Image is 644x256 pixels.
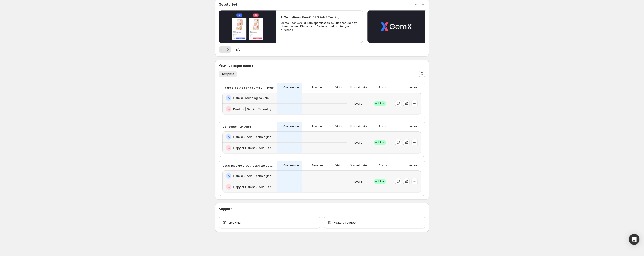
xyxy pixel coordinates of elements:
[283,164,299,167] p: Conversion
[297,185,299,189] p: -
[367,10,425,43] button: Play video
[233,107,274,111] h2: Produto | Camisa Tecnológica Polo Ultra Masculina | Praticidade e [PERSON_NAME] | Consolatio
[228,174,230,178] h2: A
[228,146,230,150] h2: B
[379,125,387,128] p: Status
[228,96,230,100] h2: A
[322,96,324,100] p: -
[219,207,232,211] h3: Support
[233,135,274,139] h2: Camisa Social Tecnológica Ultra-Stretch Masculina | Praticidade e [PERSON_NAME] | Consolatio
[335,164,344,167] p: Visitor
[283,125,299,128] p: Conversion
[236,47,240,52] span: 1 / 2
[379,164,387,167] p: Status
[342,107,344,111] p: -
[219,2,237,7] h3: Get started
[354,101,363,106] p: [DATE]
[297,96,299,100] p: -
[297,107,299,111] p: -
[378,102,384,105] span: Live
[350,125,367,128] p: Started date
[409,125,418,128] p: Action
[342,146,344,150] p: -
[219,46,231,53] nav: Pagination
[281,15,340,19] h2: 1. Get to Know GemX: CRO & A/B Testing
[312,125,324,128] p: Revenue
[283,86,299,89] p: Conversion
[233,146,274,150] h2: Copy of Camisa Social Tecnológica Ultra-Stretch Masculina | Praticidade e [PERSON_NAME] | Consolatio
[221,72,234,76] span: Template
[222,85,274,90] p: Pg de produto sendo uma LP - Polo
[322,174,324,178] p: -
[312,164,324,167] p: Revenue
[350,164,367,167] p: Started date
[322,185,324,189] p: -
[354,140,363,145] p: [DATE]
[222,163,274,168] p: Descricao do produto abaixo do preco - produto Ultra
[219,10,276,43] button: Play video
[297,174,299,178] p: -
[350,86,367,89] p: Started date
[222,124,251,129] p: Cor botão - LP Ultra
[219,63,253,68] h3: Your live experiments
[229,220,241,225] span: Live chat
[228,185,230,189] h2: B
[378,180,384,183] span: Live
[419,71,425,77] button: Search and filter results
[342,174,344,178] p: -
[409,164,418,167] p: Action
[354,179,363,184] p: [DATE]
[233,96,274,100] h2: Camisa Tecnológica Polo Ultra Masculina | Praticidade e [PERSON_NAME] | Consolatio
[297,146,299,150] p: -
[334,220,356,225] span: Feature request
[379,86,387,89] p: Status
[335,86,344,89] p: Visitor
[233,185,274,189] h2: Copy of Camisa Social Tecnológica Ultra-Stretch Masculina | Praticidade e [PERSON_NAME] | Consolatio
[225,46,231,53] button: Next
[233,174,274,178] h2: Camisa Social Tecnológica Ultra-Stretch Masculina | Praticidade e [PERSON_NAME] | Consolatio
[228,107,230,111] h2: B
[297,135,299,139] p: -
[629,234,639,245] div: Open Intercom Messenger
[378,141,384,144] span: Live
[342,185,344,189] p: -
[342,96,344,100] p: -
[322,146,324,150] p: -
[312,86,324,89] p: Revenue
[322,107,324,111] p: -
[228,135,230,139] h2: A
[409,86,418,89] p: Action
[342,135,344,139] p: -
[281,21,358,32] p: GemX - conversion rate optimization solution for Shopify store owners. Discover its features and ...
[322,135,324,139] p: -
[335,125,344,128] p: Visitor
